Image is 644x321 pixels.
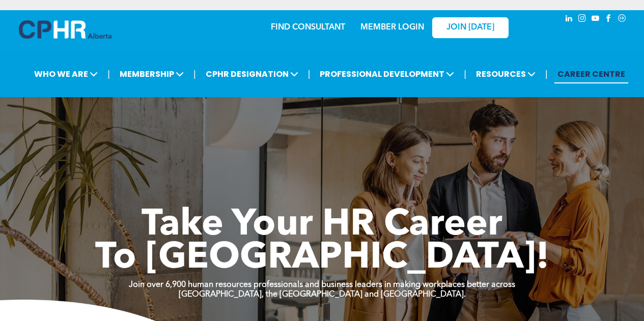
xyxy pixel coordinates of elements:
a: facebook [603,13,614,26]
a: JOIN [DATE] [432,17,509,38]
a: youtube [590,13,601,26]
li: | [308,64,311,84]
a: FIND CONSULTANT [271,23,345,32]
span: JOIN [DATE] [446,23,494,33]
a: Social network [617,13,628,26]
a: linkedin [564,13,575,26]
strong: Join over 6,900 human resources professionals and business leaders in making workplaces better ac... [129,281,515,289]
li: | [464,64,466,84]
img: A blue and white logo for cp alberta [19,20,111,39]
span: RESOURCES [473,65,539,83]
span: MEMBERSHIP [117,65,187,83]
span: WHO WE ARE [31,65,101,83]
a: MEMBER LOGIN [360,23,424,32]
strong: [GEOGRAPHIC_DATA], the [GEOGRAPHIC_DATA] and [GEOGRAPHIC_DATA]. [179,290,466,299]
li: | [545,64,548,84]
a: instagram [577,13,588,26]
span: To [GEOGRAPHIC_DATA]! [95,240,549,277]
li: | [193,64,196,84]
span: PROFESSIONAL DEVELOPMENT [317,65,457,83]
a: CAREER CENTRE [554,65,628,83]
span: Take Your HR Career [142,207,502,244]
span: CPHR DESIGNATION [203,65,301,83]
li: | [107,64,110,84]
